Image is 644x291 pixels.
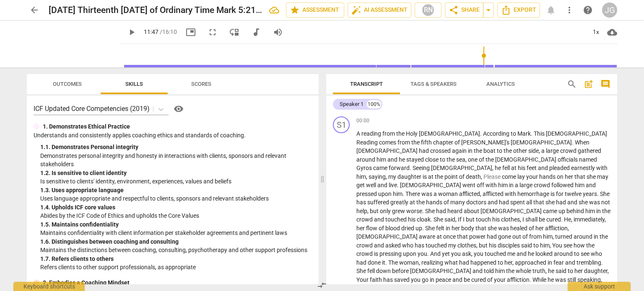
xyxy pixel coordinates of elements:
[385,216,408,223] span: touched
[459,173,466,180] span: of
[499,199,510,206] span: had
[492,165,495,171] span: ,
[483,191,505,197] span: afflicted
[522,233,529,240] span: of
[505,191,517,197] span: with
[526,173,539,180] span: your
[564,216,571,223] span: He
[586,182,596,188] span: and
[480,130,483,137] span: .
[426,199,444,206] span: hands
[452,147,468,154] span: again
[583,5,593,15] span: help
[556,199,567,206] span: had
[443,233,457,240] span: once
[356,117,369,124] span: 00:00
[419,147,430,154] span: had
[461,225,475,232] span: body
[510,225,529,232] span: healed
[415,3,441,18] button: RN
[436,225,446,232] span: felt
[497,3,540,18] button: Export
[387,156,399,163] span: and
[378,191,393,197] span: upon
[488,199,499,206] span: and
[486,156,495,163] span: the
[49,5,262,15] h2: [DATE] Thirteenth [DATE] of Ordinary Time Mark 5:21-43 [DATE]
[558,156,579,163] span: officials
[511,130,517,137] span: to
[445,3,483,18] button: Share
[525,216,539,223] span: shall
[389,165,410,171] span: forward
[348,3,411,18] button: AI Assessment
[529,225,535,232] span: of
[465,156,468,163] span: ,
[397,173,423,180] span: daughter
[466,216,476,223] span: but
[578,147,601,154] span: gathered
[535,225,545,232] span: her
[406,156,425,163] span: stayed
[522,216,525,223] span: I
[425,156,440,163] span: close
[397,139,411,146] span: from
[568,282,631,291] div: Ask support
[454,139,461,146] span: of
[567,79,577,89] span: search
[144,28,158,35] span: 11:47
[605,216,606,223] span: ,
[584,79,594,89] span: post_add
[401,225,415,232] span: dried
[408,216,417,223] span: his
[434,216,444,223] span: She
[251,27,261,37] span: audiotrack
[574,216,605,223] span: immediately
[589,199,601,206] span: was
[534,182,551,188] span: crowd
[290,5,300,15] span: star
[600,79,610,89] span: comment
[579,156,597,163] span: named
[455,216,458,223] span: ,
[425,225,436,232] span: She
[533,199,545,206] span: that
[588,26,604,39] div: 1x
[356,173,366,180] span: him
[356,208,367,214] span: help
[564,5,574,15] span: more_vert
[377,182,389,188] span: and
[402,191,405,197] span: .
[367,100,381,108] div: 100%
[551,182,575,188] span: followed
[422,208,425,214] span: .
[565,173,574,180] span: her
[468,147,474,154] span: in
[205,25,220,40] button: Fullscreen
[413,165,431,171] span: Seeing
[571,216,574,223] span: ,
[567,199,579,206] span: and
[431,216,434,223] span: .
[229,27,239,37] span: move_down
[585,208,596,214] span: him
[356,130,361,137] span: A
[551,191,556,197] span: is
[351,5,361,15] span: auto_fix_high
[397,182,400,188] span: .
[444,216,455,223] span: said
[529,233,543,240] span: from
[356,165,373,171] span: Gyros
[400,182,462,188] span: [DEMOGRAPHIC_DATA]
[366,173,369,180] span: ,
[574,173,587,180] span: that
[356,225,366,232] span: her
[40,211,312,220] p: Abides by the ICF Code of Ethics and upholds the Core Values
[502,173,517,180] span: come
[415,225,422,232] span: up
[531,130,534,137] span: .
[34,131,312,140] p: Understands and consistently applies coaching ethics and standards of coaching.
[40,194,312,203] p: Uses language appropriate and respectful to clients, sponsors and relevant stakeholders
[405,191,421,197] span: There
[450,199,466,206] span: many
